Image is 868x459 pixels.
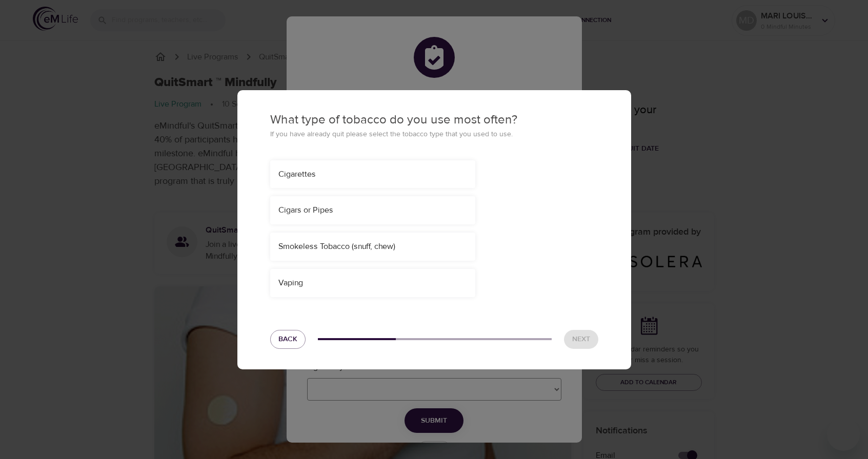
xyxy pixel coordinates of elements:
[270,129,598,140] p: If you have already quit please select the tobacco type that you used to use.
[270,111,598,129] p: What type of tobacco do you use most often?
[270,196,475,224] div: Cigars or Pipes
[278,241,467,253] div: Smokeless Tobacco (snuff, chew)
[270,330,306,349] button: Back
[278,333,297,346] span: Back
[278,169,467,180] div: Cigarettes
[270,269,475,297] div: Vaping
